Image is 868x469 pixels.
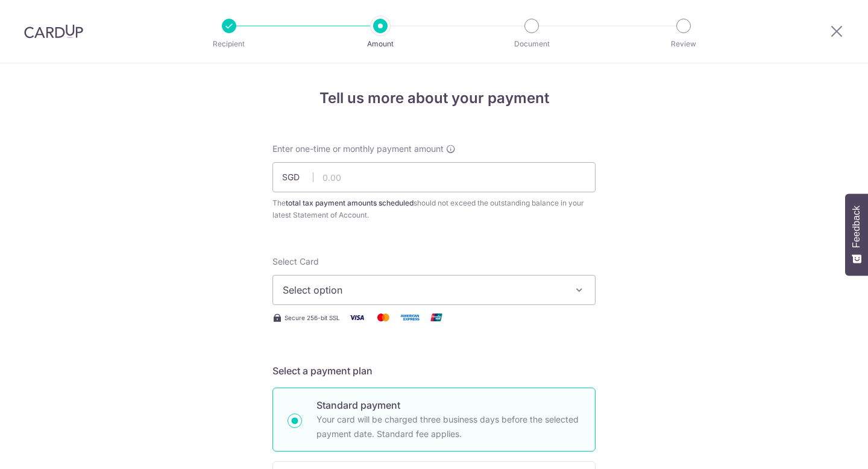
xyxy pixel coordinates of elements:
[336,38,425,50] p: Amount
[272,256,319,266] span: translation missing: en.payables.payment_networks.credit_card.summary.labels.select_card
[424,310,448,325] img: Union Pay
[345,310,369,325] img: Visa
[285,313,340,323] span: Secure 256-bit SSL
[272,197,596,221] div: The should not exceed the outstanding balance in your latest Statement of Account.
[283,283,564,297] span: Select option
[316,398,580,412] p: Standard payment
[398,310,422,325] img: American Express
[272,275,596,305] button: Select option
[851,206,862,248] span: Feedback
[272,162,596,192] input: 0.00
[272,143,444,155] span: Enter one-time or monthly payment amount
[282,171,313,183] span: SGD
[316,412,580,441] p: Your card will be charged three business days before the selected payment date. Standard fee appl...
[371,310,395,325] img: Mastercard
[487,38,576,50] p: Document
[272,364,596,378] h5: Select a payment plan
[184,38,274,50] p: Recipient
[272,87,596,109] h4: Tell us more about your payment
[845,194,868,275] button: Feedback - Show survey
[639,38,728,50] p: Review
[286,198,414,207] b: total tax payment amounts scheduled
[24,24,83,39] img: CardUp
